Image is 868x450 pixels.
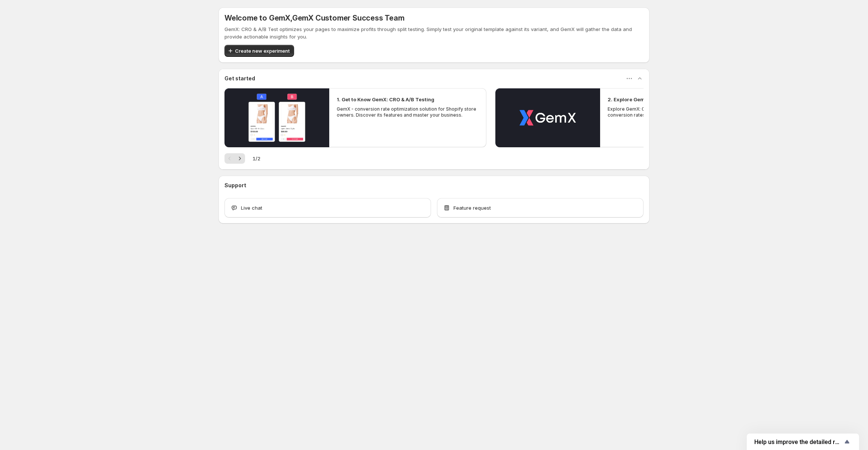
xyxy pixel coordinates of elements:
[290,13,404,22] span: , GemX Customer Success Team
[253,155,260,162] span: 1 / 2
[224,45,294,57] button: Create new experiment
[224,75,255,82] h3: Get started
[241,204,262,212] span: Live chat
[224,153,245,164] nav: Pagination
[608,96,724,103] h2: 2. Explore GemX: CRO & A/B Testing Use Cases
[235,153,245,164] button: Next
[337,106,479,118] p: GemX - conversion rate optimization solution for Shopify store owners. Discover its features and ...
[495,88,600,147] button: Play video
[224,25,644,40] p: GemX: CRO & A/B Test optimizes your pages to maximize profits through split testing. Simply test ...
[754,438,843,446] span: Help us improve the detailed report for A/B campaigns
[224,182,246,189] h3: Support
[337,96,434,103] h2: 1. Get to Know GemX: CRO & A/B Testing
[608,106,750,118] p: Explore GemX: CRO & A/B testing Use Cases to boost conversion rates and drive growth.
[453,204,491,212] span: Feature request
[754,437,852,446] button: Show survey - Help us improve the detailed report for A/B campaigns
[224,88,329,147] button: Play video
[235,47,290,55] span: Create new experiment
[224,13,404,22] h5: Welcome to GemX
